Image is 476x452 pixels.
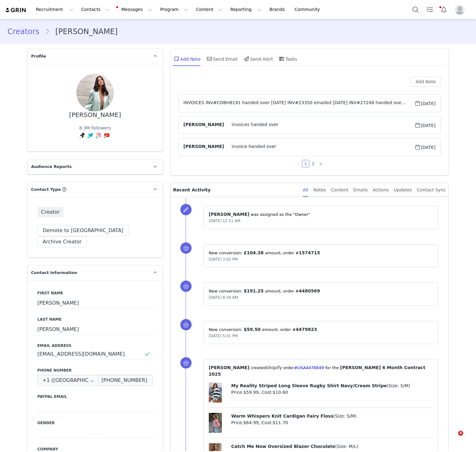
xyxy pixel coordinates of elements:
[31,164,72,170] span: Audience Reports
[206,51,238,66] div: Send Email
[38,207,64,217] span: Creator
[38,236,87,247] button: Archive Creator
[445,431,460,446] iframe: Intercom live chat
[414,99,435,107] span: [DATE]
[192,3,226,17] button: Content
[231,419,433,426] p: Price: , Cost:
[31,53,46,59] span: Profile
[243,390,259,395] span: $59.99
[76,74,114,111] img: 5e152e04-f653-4c68-864e-67d765d1c785.jpg
[38,290,153,296] label: First Name
[455,5,465,15] img: placeholder-profile.jpg
[209,334,238,338] span: [DATE] 5:01 PM
[451,5,471,15] button: Profile
[244,288,264,293] span: $191.25
[209,211,433,218] p: ⁨ ⁩ was assigned as the "Owner"
[409,3,423,17] button: Search
[98,375,153,386] input: (XXX) XXX-XXXX
[173,51,201,66] div: Add Note
[209,288,433,294] p: New conversion: ⁨ ⁩ amount⁨⁩⁨, order #⁨ ⁩⁩
[273,390,288,395] span: $10.60
[296,162,300,166] i: icon: left
[231,444,335,449] span: Catch Me Now Oversized Blazer Chocolate
[183,143,224,151] span: [PERSON_NAME]
[32,3,77,17] button: Recruitment
[335,414,355,419] span: Size: S/M
[156,3,192,17] button: Program
[231,383,387,388] span: My Reality Striped Long Sleeve Rugby Shirt Navy/Cream Stripe
[183,99,414,107] span: INVOICES INV#COBH8191 handed over [DATE] INV#23350 emailed [DATE] INV#27248 handed over [DATE]
[209,364,433,378] p: ⁨ ⁩ created⁨ ⁩⁨⁩ order⁨ ⁩ for the ⁨ ⁩
[291,3,327,17] a: Community
[209,257,238,262] span: [DATE] 3:02 PM
[296,327,317,332] span: 4479823
[302,160,309,167] a: 1
[231,414,333,419] span: Warm Whispers Knit Cardigan Fairy Floss
[69,111,121,119] div: [PERSON_NAME]
[294,160,302,167] li: Previous Page
[38,420,153,426] label: Gender
[243,420,259,425] span: $64.99
[38,446,153,452] label: Company
[231,413,433,419] p: ( )
[244,250,264,255] span: £104.38
[173,183,298,197] p: Recent Activity
[38,375,99,386] input: Country
[244,327,261,332] span: $59.50
[38,394,153,399] label: Paypal Email
[373,183,389,197] div: Actions
[209,250,433,256] p: New conversion: ⁨ ⁩ amount⁨⁩⁨, order #⁨ ⁩⁩
[458,431,463,436] span: 4
[227,3,265,17] button: Reporting
[299,288,320,293] span: 4480569
[96,133,101,138] img: instagram.svg
[319,162,323,166] i: icon: right
[8,26,45,37] a: Creators
[303,183,308,197] div: All
[38,368,153,373] label: Phone Number
[414,121,435,129] span: [DATE]
[231,389,433,396] p: Price: , Cost:
[423,3,437,17] a: Tasks
[209,219,240,223] span: [DATE] 12:11 AM
[266,3,290,17] a: Brands
[273,420,288,425] span: $11.70
[309,160,317,167] li: 2
[414,143,435,151] span: [DATE]
[299,250,320,255] span: 1574715
[278,51,297,66] div: Tasks
[114,3,156,17] button: Messages
[31,186,61,193] span: Contact Type
[437,3,451,17] button: Notifications
[231,383,433,389] p: ( )
[313,183,326,197] div: Notes
[266,365,282,370] span: shopify
[310,160,317,167] a: 2
[394,183,412,197] div: Updates
[5,7,27,13] img: grin logo
[331,183,348,197] div: Content
[231,443,433,450] p: ( )
[224,121,414,129] span: invoices handed over
[224,143,414,151] span: invoice handed over
[209,212,249,217] span: [PERSON_NAME]
[38,348,153,360] input: Email Address
[317,160,324,167] li: Next Page
[337,444,357,449] span: Size: M/L
[78,3,113,17] button: Contacts
[243,51,273,66] div: Send Alert
[209,365,425,377] span: [PERSON_NAME] 6 Month Contract 2025
[388,383,408,388] span: Size: S/M
[417,183,446,197] div: Contact Sync
[38,375,99,386] div: United States
[183,121,224,129] span: [PERSON_NAME]
[209,295,238,300] span: [DATE] 8:34 AM
[209,326,433,333] p: New conversion: ⁨ ⁩ amount⁨⁩⁨, order #⁨ ⁩⁩
[294,365,324,370] a: #USA4478849
[38,343,153,348] label: Email Address
[79,125,111,131] div: 8.3M followers
[31,270,77,276] span: Contact Information
[353,183,368,197] div: Emails
[302,160,309,167] li: 1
